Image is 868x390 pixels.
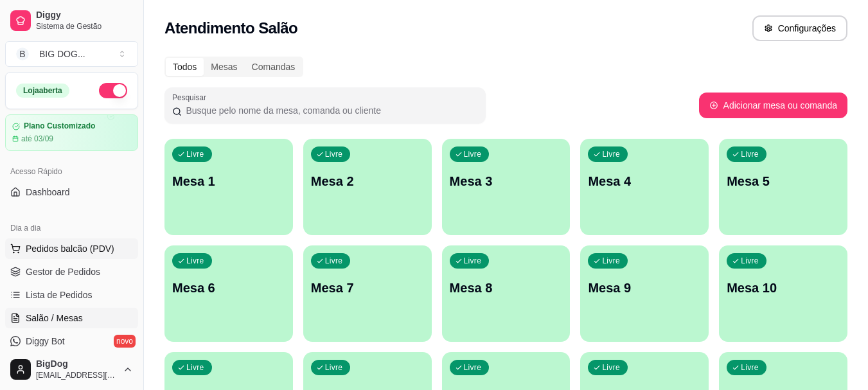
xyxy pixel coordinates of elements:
button: Configurações [752,15,847,41]
p: Livre [325,256,343,266]
p: Mesa 3 [450,172,563,190]
a: Dashboard [5,182,138,202]
button: Alterar Status [99,83,127,98]
p: Livre [602,149,620,159]
button: LivreMesa 7 [303,245,432,342]
span: Diggy [36,10,133,21]
article: até 03/09 [21,134,53,144]
p: Livre [602,256,620,266]
span: B [16,48,29,60]
a: Plano Customizadoaté 03/09 [5,114,138,151]
button: LivreMesa 9 [580,245,709,342]
button: LivreMesa 3 [442,139,571,235]
p: Mesa 2 [311,172,424,190]
div: Dia a dia [5,218,138,238]
p: Livre [186,362,204,373]
p: Mesa 1 [172,172,285,190]
p: Livre [464,149,482,159]
p: Livre [741,362,759,373]
button: BigDog[EMAIL_ADDRESS][DOMAIN_NAME] [5,354,138,385]
h2: Atendimento Salão [164,18,297,39]
span: [EMAIL_ADDRESS][DOMAIN_NAME] [36,370,118,380]
p: Livre [741,256,759,266]
span: Pedidos balcão (PDV) [26,242,114,255]
div: Comandas [245,58,303,76]
button: Pedidos balcão (PDV) [5,238,138,259]
button: LivreMesa 5 [719,139,847,235]
button: LivreMesa 10 [719,245,847,342]
p: Mesa 9 [588,279,701,297]
p: Livre [186,256,204,266]
p: Livre [602,362,620,373]
div: BIG DOG ... [39,48,85,60]
a: Diggy Botnovo [5,331,138,351]
a: Lista de Pedidos [5,285,138,305]
p: Livre [186,149,204,159]
article: Plano Customizado [24,121,95,131]
button: Adicionar mesa ou comanda [699,93,847,118]
span: Gestor de Pedidos [26,265,100,278]
span: Diggy Bot [26,335,65,348]
button: LivreMesa 1 [164,139,293,235]
div: Loja aberta [16,84,69,98]
p: Mesa 10 [727,279,840,297]
button: Select a team [5,41,138,67]
p: Livre [325,362,343,373]
a: Gestor de Pedidos [5,261,138,282]
div: Acesso Rápido [5,161,138,182]
label: Pesquisar [172,92,211,103]
button: LivreMesa 4 [580,139,709,235]
p: Livre [464,362,482,373]
button: LivreMesa 2 [303,139,432,235]
p: Mesa 4 [588,172,701,190]
div: Todos [166,58,204,76]
p: Mesa 8 [450,279,563,297]
p: Mesa 7 [311,279,424,297]
span: Lista de Pedidos [26,288,93,301]
span: Sistema de Gestão [36,21,133,31]
a: Salão / Mesas [5,308,138,328]
div: Mesas [204,58,244,76]
p: Mesa 5 [727,172,840,190]
p: Livre [464,256,482,266]
input: Pesquisar [182,104,478,117]
p: Livre [741,149,759,159]
span: Salão / Mesas [26,312,83,324]
span: Dashboard [26,186,70,199]
button: LivreMesa 6 [164,245,293,342]
p: Mesa 6 [172,279,285,297]
p: Livre [325,149,343,159]
span: BigDog [36,359,118,370]
button: LivreMesa 8 [442,245,571,342]
a: DiggySistema de Gestão [5,5,138,36]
